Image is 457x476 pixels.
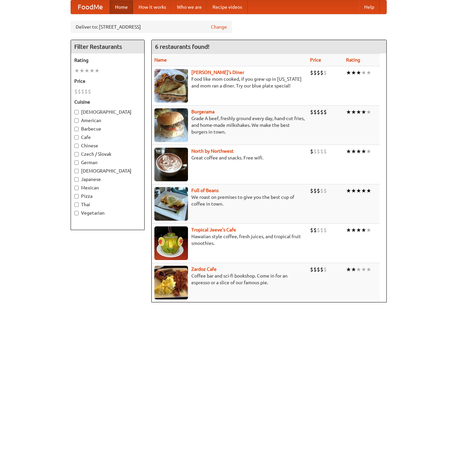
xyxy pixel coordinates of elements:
[74,151,141,157] label: Czech / Slovak
[154,57,167,63] a: Name
[74,67,79,74] li: ★
[346,187,351,194] li: ★
[356,69,361,76] li: ★
[317,69,320,76] li: $
[154,154,305,161] p: Great coffee and snacks. Free wifi.
[191,109,215,114] a: Burgerama
[207,0,247,14] a: Recipe videos
[356,226,361,234] li: ★
[154,226,188,260] img: jeeves.jpg
[323,187,327,194] li: $
[310,187,313,194] li: $
[356,266,361,273] li: ★
[154,76,305,89] p: Food like mom cooked, if you grew up in [US_STATE] and mom ran a diner. Try our blue plate special!
[313,226,317,234] li: $
[154,148,188,181] img: north.jpg
[361,226,366,234] li: ★
[310,57,321,63] a: Price
[74,201,141,208] label: Thai
[323,266,327,273] li: $
[313,108,317,116] li: $
[317,226,320,234] li: $
[74,144,79,148] input: Chinese
[310,108,313,116] li: $
[310,148,313,155] li: $
[317,148,320,155] li: $
[346,148,351,155] li: ★
[74,118,79,123] input: American
[71,0,110,14] a: FoodMe
[88,88,91,95] li: $
[313,187,317,194] li: $
[74,184,141,191] label: Mexican
[313,148,317,155] li: $
[74,169,79,173] input: [DEMOGRAPHIC_DATA]
[351,187,356,194] li: ★
[323,226,327,234] li: $
[74,88,78,95] li: $
[154,69,188,103] img: sallys.jpg
[74,193,141,199] label: Pizza
[74,177,79,182] input: Japanese
[366,266,371,273] li: ★
[74,160,79,165] input: German
[310,226,313,234] li: $
[74,186,79,190] input: Mexican
[74,117,141,124] label: American
[346,108,351,116] li: ★
[313,69,317,76] li: $
[320,108,323,116] li: $
[317,108,320,116] li: $
[79,67,84,74] li: ★
[323,108,327,116] li: $
[191,188,219,193] a: Full of Beans
[191,227,236,232] a: Tropical Jeeve's Cafe
[74,142,141,149] label: Chinese
[356,148,361,155] li: ★
[366,148,371,155] li: ★
[172,0,207,14] a: Who we are
[351,108,356,116] li: ★
[366,226,371,234] li: ★
[191,148,234,154] a: North by Northwest
[74,210,141,216] label: Vegetarian
[361,69,366,76] li: ★
[359,0,380,14] a: Help
[74,203,79,207] input: Thai
[323,69,327,76] li: $
[320,187,323,194] li: $
[74,159,141,166] label: German
[74,152,79,156] input: Czech / Slovak
[356,187,361,194] li: ★
[155,43,210,50] ng-pluralize: 6 restaurants found!
[74,109,141,115] label: [DEMOGRAPHIC_DATA]
[74,57,141,64] h5: Rating
[366,187,371,194] li: ★
[346,266,351,273] li: ★
[74,110,79,114] input: [DEMOGRAPHIC_DATA]
[191,70,244,75] a: [PERSON_NAME]'s Diner
[74,134,141,141] label: Cafe
[361,108,366,116] li: ★
[154,233,305,247] p: Hawaiian style coffee, fresh juices, and tropical fruit smoothies.
[74,78,141,84] h5: Price
[154,108,188,142] img: burgerama.jpg
[323,148,327,155] li: $
[351,69,356,76] li: ★
[191,266,217,272] a: Zardoz Cafe
[366,69,371,76] li: ★
[110,0,133,14] a: Home
[361,187,366,194] li: ★
[346,226,351,234] li: ★
[313,266,317,273] li: $
[320,266,323,273] li: $
[74,127,79,131] input: Barbecue
[310,69,313,76] li: $
[154,272,305,286] p: Coffee bar and sci-fi bookshop. Come in for an espresso or a slice of our famous pie.
[71,40,144,53] h4: Filter Restaurants
[74,176,141,183] label: Japanese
